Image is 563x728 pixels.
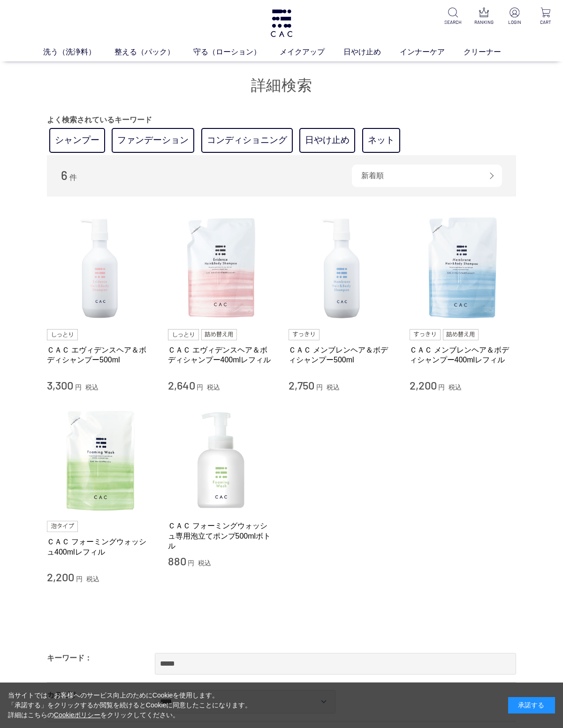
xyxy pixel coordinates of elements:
[410,215,517,322] img: ＣＡＣ メンブレンヘア＆ボディシャンプー400mlレフィル
[168,345,275,365] a: ＣＡＣ エヴィデンスヘア＆ボディシャンプー400mlレフィル
[85,383,99,391] span: 税込
[443,19,463,26] p: SEARCH
[54,711,101,719] a: Cookieポリシー
[193,46,280,58] a: 守る（ローション）
[198,559,211,567] span: 税込
[536,19,555,26] p: CART
[86,575,99,583] span: 税込
[443,8,463,26] a: SEARCH
[289,345,396,365] a: ＣＡＣ メンブレンヘア＆ボディシャンプー500ml
[47,215,154,322] img: ＣＡＣ エヴィデンスヘア＆ボディシャンプー500ml
[289,378,314,392] span: 2,750
[474,8,494,26] a: RANKING
[269,9,294,37] img: logo
[207,383,220,391] span: 税込
[438,383,445,391] span: 円
[76,575,83,583] span: 円
[505,19,525,26] p: LOGIN
[449,383,462,391] span: 税込
[410,378,437,392] span: 2,200
[168,554,186,568] span: 880
[168,329,199,340] img: しっとり
[362,128,400,153] a: ネット
[343,46,400,58] a: 日やけ止め
[47,378,73,392] span: 3,300
[47,521,78,532] img: 泡タイプ
[327,383,340,391] span: 税込
[474,19,494,26] p: RANKING
[289,215,396,322] img: ＣＡＣ メンブレンヘア＆ボディシャンプー500ml
[47,329,78,340] img: しっとり
[536,8,555,26] a: CART
[316,383,323,391] span: 円
[443,329,479,340] img: 詰め替え用
[508,697,555,713] div: 承諾する
[61,168,68,182] span: 6
[112,128,194,153] a: ファンデーション
[114,46,193,58] a: 整える（パック）
[69,173,77,181] span: 件
[201,128,293,153] a: コンディショニング
[505,8,525,26] a: LOGIN
[168,521,275,551] a: ＣＡＣ フォーミングウォッシュ専用泡立てポンプ500mlボトル
[197,383,203,391] span: 円
[201,329,237,340] img: 詰め替え用
[47,114,516,126] p: よく検索されているキーワード
[47,75,516,96] h1: 詳細検索
[168,215,275,322] img: ＣＡＣ エヴィデンスヘア＆ボディシャンプー400mlレフィル
[352,165,502,187] div: 新着順
[188,559,194,567] span: 円
[410,345,517,365] a: ＣＡＣ メンブレンヘア＆ボディシャンプー400mlレフィル
[299,128,355,153] a: 日やけ止め
[47,654,92,662] label: キーワード：
[410,329,441,340] img: すっきり
[49,128,105,153] a: シャンプー
[400,46,464,58] a: インナーケア
[168,378,195,392] span: 2,640
[47,570,74,584] span: 2,200
[43,46,114,58] a: 洗う（洗浄料）
[168,407,275,514] img: ＣＡＣ フォーミングウォッシュ専用泡立てポンプ500mlボトル
[47,537,154,557] a: ＣＡＣ フォーミングウォッシュ400mlレフィル
[289,329,320,340] img: すっきり
[464,46,520,58] a: クリーナー
[280,46,343,58] a: メイクアップ
[75,383,82,391] span: 円
[8,690,252,720] div: 当サイトでは、お客様へのサービス向上のためにCookieを使用します。 「承諾する」をクリックするか閲覧を続けるとCookieに同意したことになります。 詳細はこちらの をクリックしてください。
[47,345,154,365] a: ＣＡＣ エヴィデンスヘア＆ボディシャンプー500ml
[47,407,154,514] img: ＣＡＣ フォーミングウォッシュ400mlレフィル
